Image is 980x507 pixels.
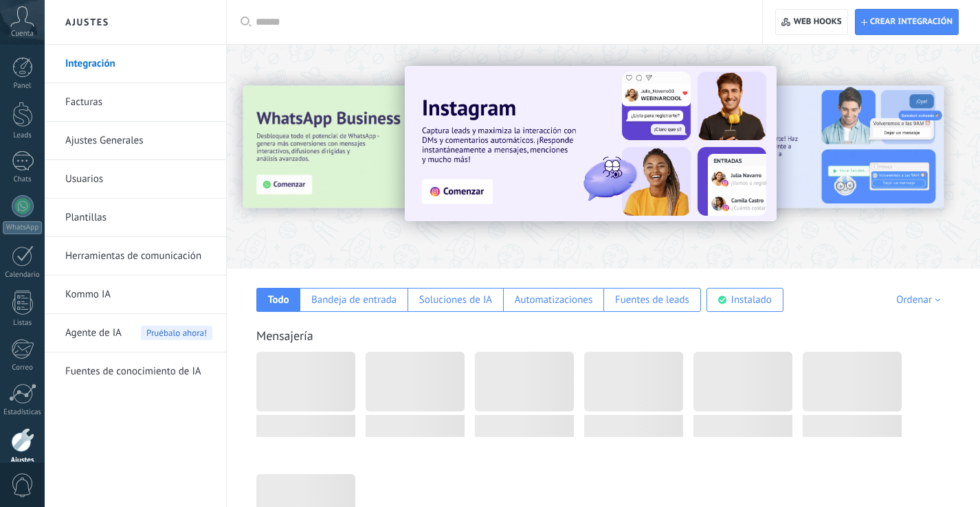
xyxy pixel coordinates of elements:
a: Integración [65,45,212,83]
img: Slide 1 [405,66,777,221]
span: Crear integración [870,16,953,27]
a: Ajustes Generales [65,122,212,160]
a: Facturas [65,83,212,122]
div: Automatizaciones [515,293,593,306]
li: Agente de IA [45,314,226,352]
div: Estadísticas [3,408,43,417]
li: Facturas [45,83,226,122]
a: Plantillas [65,199,212,237]
div: Correo [3,363,43,372]
a: Herramientas de comunicación [65,237,212,275]
a: Kommo IA [65,275,212,314]
a: Usuarios [65,160,212,199]
a: Fuentes de conocimiento de IA [65,352,212,391]
div: Listas [3,319,43,328]
span: Pruébalo ahora! [141,326,212,340]
span: Web hooks [794,16,842,27]
li: Plantillas [45,199,226,237]
button: Web hooks [775,9,847,35]
div: Ajustes [3,456,43,465]
li: Herramientas de comunicación [45,237,226,275]
div: Bandeja de entrada [311,293,397,306]
a: Agente de IA Pruébalo ahora! [65,314,212,352]
button: Crear integración [855,9,959,35]
img: Slide 2 [651,86,944,208]
img: Slide 3 [243,86,536,208]
div: Ordenar [896,293,945,306]
div: Panel [3,82,43,91]
div: Instalado [731,293,772,306]
div: Leads [3,131,43,140]
div: Todo [268,293,289,306]
a: Mensajería [256,328,313,343]
div: Fuentes de leads [615,293,689,306]
li: Fuentes de conocimiento de IA [45,352,226,390]
li: Integración [45,45,226,83]
li: Ajustes Generales [45,122,226,160]
div: WhatsApp [3,221,42,234]
span: Cuenta [11,30,34,38]
span: Agente de IA [65,314,122,352]
div: Calendario [3,271,43,280]
li: Kommo IA [45,275,226,314]
li: Usuarios [45,160,226,199]
div: Soluciones de IA [419,293,492,306]
div: Chats [3,175,43,184]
